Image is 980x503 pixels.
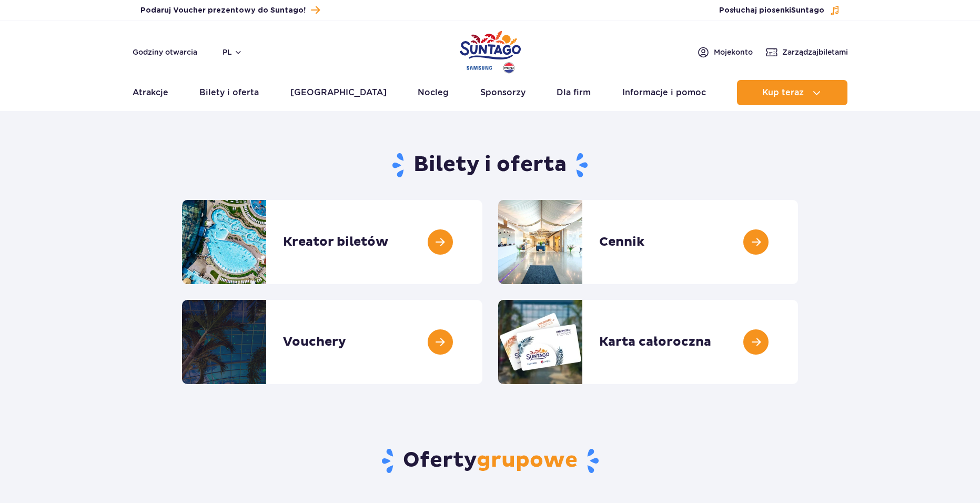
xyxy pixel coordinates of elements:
[791,7,824,14] span: Suntago
[140,5,306,16] span: Podaruj Voucher prezentowy do Suntago!
[133,47,197,57] a: Godziny otwarcia
[133,80,168,105] a: Atrakcje
[290,80,387,105] a: [GEOGRAPHIC_DATA]
[199,80,259,105] a: Bilety i oferta
[418,80,449,105] a: Nocleg
[182,447,798,475] h2: Oferty
[223,47,243,57] button: pl
[182,152,798,179] h1: Bilety i oferta
[140,3,320,17] a: Podaruj Voucher prezentowy do Suntago!
[714,47,753,57] span: Moje konto
[765,46,848,58] a: Zarządzajbiletami
[477,447,578,474] span: grupowe
[719,5,840,16] button: Posłuchaj piosenkiSuntago
[719,5,824,16] span: Posłuchaj piosenki
[782,47,848,57] span: Zarządzaj biletami
[480,80,526,105] a: Sponsorzy
[460,26,521,75] a: Park of Poland
[737,80,847,105] button: Kup teraz
[697,46,753,58] a: Mojekonto
[557,80,591,105] a: Dla firm
[762,88,804,97] span: Kup teraz
[622,80,706,105] a: Informacje i pomoc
